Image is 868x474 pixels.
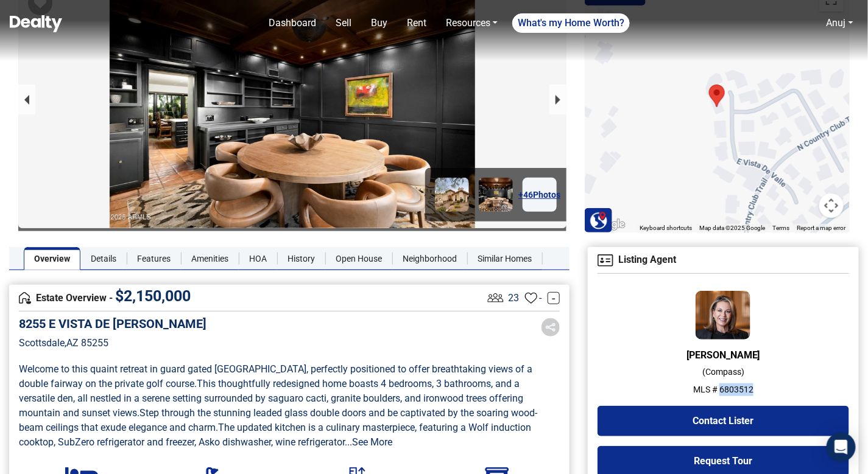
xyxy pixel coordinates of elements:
img: Favourites [525,292,537,304]
h4: Listing Agent [598,254,849,267]
button: next slide / item [549,85,566,114]
span: 23 [508,291,519,305]
a: Anuj [827,17,846,29]
a: Amenities [181,247,239,270]
button: previous slide / item [18,85,35,114]
span: Step through the stunning leaded glass double doors and be captivated by the soaring wood-beam ce... [19,407,537,433]
img: Overview [19,292,31,304]
a: - [548,292,560,304]
a: What's my Home Worth? [512,13,630,33]
button: Keyboard shortcuts [640,224,692,232]
h4: Estate Overview - [19,291,485,305]
img: Agent [598,254,613,267]
a: Resources [441,11,503,35]
a: Report a map error [797,225,846,231]
h6: [PERSON_NAME] [598,349,849,361]
a: Features [127,247,181,270]
p: MLS # 6803512 [598,383,849,396]
span: The updated kitchen is a culinary masterpiece, featuring a Wolf induction cooktop, SubZero refrig... [19,422,534,448]
span: This thoughtfully redesigned home boasts 4 bedrooms, 3 bathrooms, and a versatile den, all nestle... [19,378,526,419]
a: Terms (opens in new tab) [773,225,790,231]
a: HOA [239,247,277,270]
img: Image [479,178,513,212]
span: Map data ©2025 Google [699,225,766,231]
p: Scottsdale , AZ 85255 [19,336,206,350]
a: +46Photos [523,178,557,212]
a: History [277,247,325,270]
a: Dashboard [264,11,321,35]
a: Buy [366,11,392,35]
a: Open House [325,247,392,270]
a: Anuj [822,11,858,35]
a: Sell [331,11,356,35]
img: Image [435,178,469,212]
button: Map camera controls [819,193,844,218]
button: Contact Lister [598,406,849,436]
div: Open Intercom Messenger [827,433,856,462]
img: Listing View [485,287,506,308]
a: Details [80,247,127,270]
p: ( Compass ) [598,366,849,378]
a: Neighborhood [392,247,467,270]
h5: 8255 E VISTA DE [PERSON_NAME] [19,316,206,331]
span: $ 2,150,000 [115,287,191,305]
img: Dealty - Buy, Sell & Rent Homes [10,15,62,32]
img: Search Homes at Dealty [590,211,608,229]
a: Similar Homes [467,247,542,270]
a: ...See More [345,436,392,448]
span: - [539,291,542,305]
iframe: BigID CMP Widget [6,437,43,474]
span: Welcome to this quaint retreat in guard gated [GEOGRAPHIC_DATA], perfectly positioned to offer br... [19,363,535,389]
img: Agent [696,291,750,340]
a: Rent [402,11,431,35]
a: Overview [24,247,80,270]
